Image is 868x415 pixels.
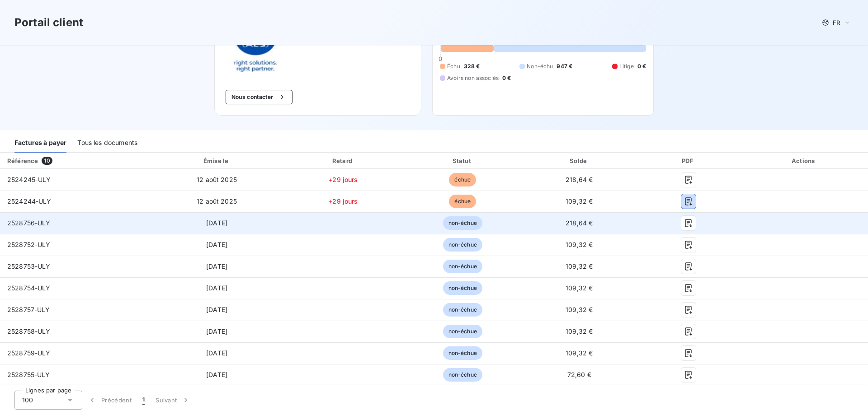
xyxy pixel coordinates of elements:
[443,368,482,382] span: non-échue
[206,371,227,378] span: [DATE]
[206,327,227,335] span: [DATE]
[7,262,51,270] span: 2528753-ULY
[443,303,482,317] span: non-échue
[567,371,591,378] span: 72,60 €
[464,62,480,70] span: 328 €
[7,176,51,183] span: 2524245-ULY
[639,156,739,165] div: PDF
[566,241,593,248] span: 109,32 €
[226,90,292,104] button: Nous contacter
[449,195,476,208] span: échue
[443,281,482,295] span: non-échue
[14,14,83,31] h3: Portail client
[619,62,634,70] span: Litige
[153,156,281,165] div: Émise le
[833,19,840,26] span: FR
[566,306,593,313] span: 109,32 €
[77,134,137,153] div: Tous les documents
[566,176,593,183] span: 218,64 €
[22,396,33,405] span: 100
[206,306,227,313] span: [DATE]
[502,74,511,82] span: 0 €
[443,346,482,360] span: non-échue
[328,176,358,183] span: +29 jours
[443,238,482,252] span: non-échue
[206,262,227,270] span: [DATE]
[206,349,227,357] span: [DATE]
[42,157,52,165] span: 10
[439,55,442,62] span: 0
[449,173,476,187] span: échue
[14,134,66,153] div: Factures à payer
[443,216,482,230] span: non-échue
[206,284,227,292] span: [DATE]
[7,157,38,164] div: Référence
[7,327,51,335] span: 2528758-ULY
[443,325,482,338] span: non-échue
[566,349,593,357] span: 109,32 €
[637,62,646,70] span: 0 €
[557,62,572,70] span: 947 €
[328,197,358,205] span: +29 jours
[197,176,237,183] span: 12 août 2025
[206,241,227,248] span: [DATE]
[82,391,137,410] button: Précédent
[566,197,593,205] span: 109,32 €
[7,284,51,292] span: 2528754-ULY
[226,18,283,75] img: Company logo
[447,74,499,82] span: Avoirs non associés
[137,391,150,410] button: 1
[284,156,402,165] div: Retard
[406,156,520,165] div: Statut
[566,219,593,227] span: 218,64 €
[443,260,482,273] span: non-échue
[7,349,51,357] span: 2528759-ULY
[527,62,553,70] span: Non-échu
[566,327,593,335] span: 109,32 €
[7,306,50,313] span: 2528757-ULY
[7,197,52,205] span: 2524244-ULY
[566,262,593,270] span: 109,32 €
[447,62,460,70] span: Échu
[206,219,227,227] span: [DATE]
[7,241,51,248] span: 2528752-ULY
[524,156,635,165] div: Solde
[7,219,51,227] span: 2528756-ULY
[566,284,593,292] span: 109,32 €
[142,396,145,405] span: 1
[197,197,237,205] span: 12 août 2025
[742,156,866,165] div: Actions
[7,371,50,378] span: 2528755-ULY
[150,391,196,410] button: Suivant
